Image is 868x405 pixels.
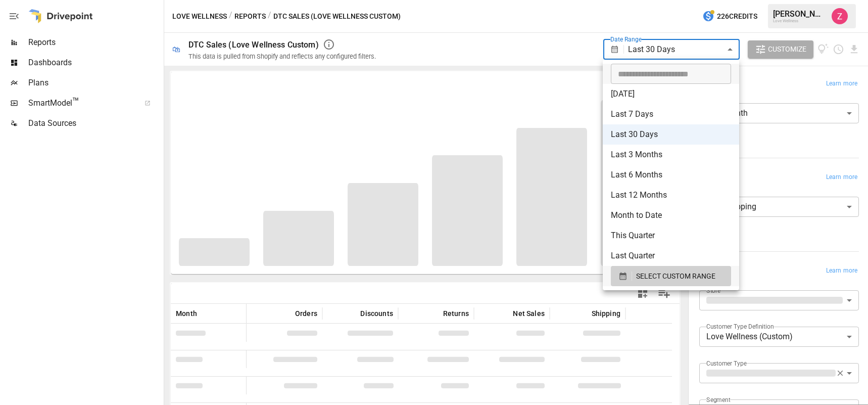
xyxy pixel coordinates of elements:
[603,145,739,165] li: Last 3 Months
[603,185,739,205] li: Last 12 Months
[603,124,739,145] li: Last 30 Days
[603,84,739,104] li: [DATE]
[603,104,739,124] li: Last 7 Days
[603,246,739,266] li: Last Quarter
[636,270,715,283] span: SELECT CUSTOM RANGE
[603,226,739,246] li: This Quarter
[603,205,739,226] li: Month to Date
[603,165,739,185] li: Last 6 Months
[611,266,731,286] button: SELECT CUSTOM RANGE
